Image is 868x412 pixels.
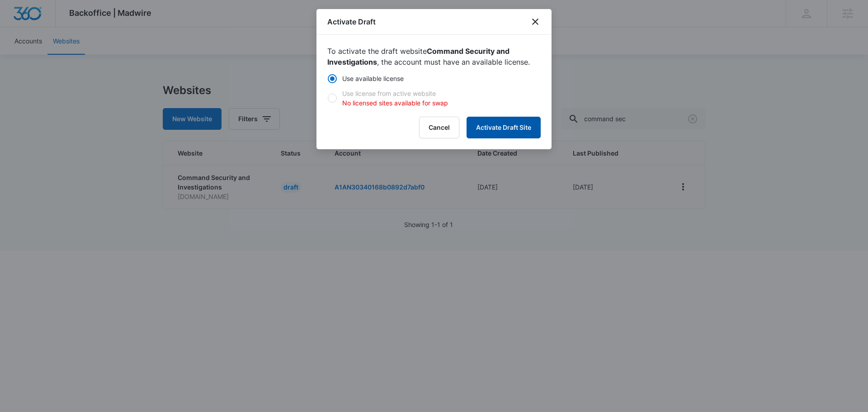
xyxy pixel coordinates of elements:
span: No licensed sites available for swap [342,99,448,107]
button: Cancel [419,117,459,138]
div: Use license from active website [342,89,448,108]
div: Use available license [342,74,404,83]
p: To activate the draft website , the account must have an available license. [327,46,541,67]
button: close [530,16,541,27]
button: Activate Draft Site [467,117,541,138]
h1: Activate Draft [327,16,376,27]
